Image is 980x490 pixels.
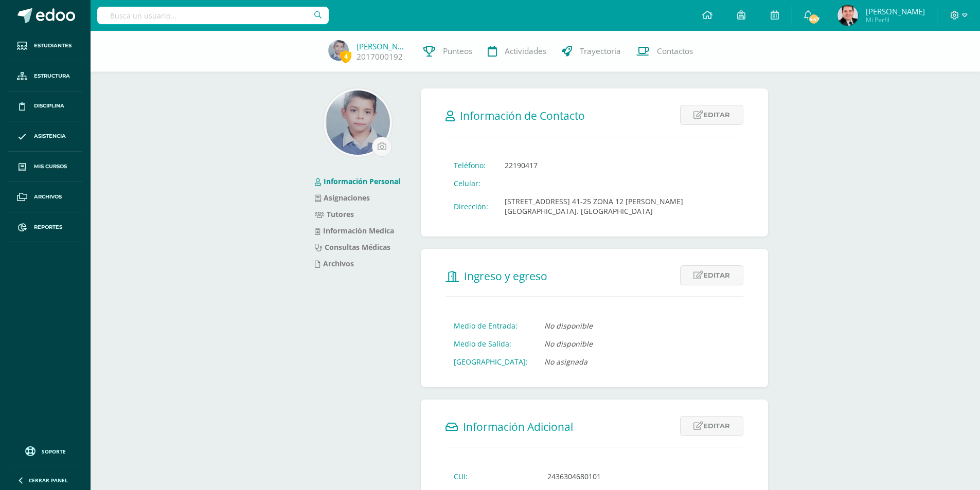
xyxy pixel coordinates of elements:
span: Mis cursos [34,162,67,171]
td: Dirección: [446,192,496,220]
span: Soporte [42,448,66,455]
a: Editar [680,416,743,436]
td: Medio de Salida: [446,335,536,353]
td: CUI: [446,467,539,485]
img: af1a872015daedc149f5fcb991658e4f.png [838,5,858,26]
span: Estructura [34,72,70,80]
a: Asistencia [8,121,82,152]
a: Estudiantes [8,31,82,61]
td: Teléfono: [446,156,496,174]
span: Mi Perfil [866,15,925,24]
td: Medio de Entrada: [446,317,536,335]
span: Estudiantes [34,42,72,50]
a: Editar [680,105,743,125]
a: Información Personal [315,176,400,186]
span: 4 [340,50,351,63]
img: e1548fb59815db775c2bbcf348de88c1.png [326,90,390,155]
a: Trayectoria [554,31,629,72]
span: Asistencia [34,132,66,140]
img: eeba9838537ff1a2c4ed27d59f5ddbff.png [328,40,349,61]
a: Estructura [8,61,82,92]
span: Trayectoria [580,46,621,57]
a: [PERSON_NAME] [357,41,408,51]
span: Disciplina [34,102,64,110]
a: Mis cursos [8,152,82,182]
a: 2017000192 [357,51,403,62]
span: 447 [808,13,819,25]
span: Actividades [505,46,546,57]
a: Archivos [8,182,82,212]
a: Consultas Médicas [315,242,390,252]
span: Archivos [34,193,62,201]
span: Información Adicional [463,420,573,434]
i: No disponible [544,339,593,349]
a: Reportes [8,212,82,243]
td: [GEOGRAPHIC_DATA]: [446,353,536,371]
span: Contactos [657,46,693,57]
td: 2436304680101 [539,467,734,485]
a: Tutores [315,209,354,219]
td: [STREET_ADDRESS] 41-25 ZONA 12 [PERSON_NAME][GEOGRAPHIC_DATA]. [GEOGRAPHIC_DATA] [496,192,743,220]
a: Contactos [629,31,701,72]
a: Información Medica [315,226,394,235]
input: Busca un usuario... [97,7,329,24]
a: Actividades [480,31,554,72]
span: [PERSON_NAME] [866,6,925,16]
a: Archivos [315,259,354,268]
span: Información de Contacto [460,108,585,123]
span: Ingreso y egreso [464,269,547,283]
i: No disponible [544,321,593,331]
a: Asignaciones [315,193,370,203]
span: Cerrar panel [29,477,68,484]
a: Soporte [12,444,78,458]
a: Editar [680,265,743,285]
td: Celular: [446,174,496,192]
a: Disciplina [8,92,82,122]
a: Punteos [416,31,480,72]
span: Reportes [34,223,62,231]
i: No asignada [544,357,587,367]
span: Punteos [443,46,472,57]
td: 22190417 [496,156,743,174]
